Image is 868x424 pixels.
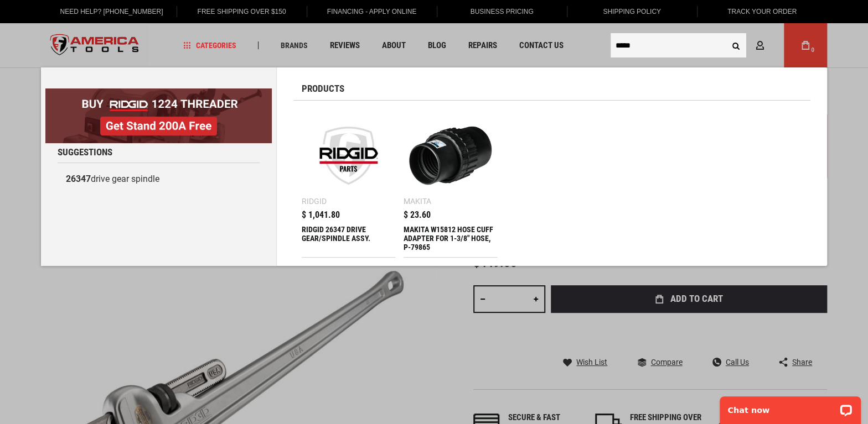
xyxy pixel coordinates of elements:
img: BOGO: Buy RIDGID® 1224 Threader, Get Stand 200A Free! [45,88,272,143]
span: $ 1,041.80 [302,211,340,219]
div: RIDGID 26347 DRIVE GEAR/SPINDLE ASSY. [302,225,395,252]
span: $ 23.60 [404,211,431,219]
img: RIDGID 26347 DRIVE GEAR/SPINDLE ASSY. [307,114,390,197]
span: Categories [183,41,236,49]
a: 26347drive gear spindle [58,169,260,190]
button: Search [725,35,746,56]
a: MAKITA W15812 HOSE CUFF ADAPTER FOR 1-3/8 Makita $ 23.60 MAKITA W15812 HOSE CUFF ADAPTER FOR 1-3/... [404,109,497,257]
div: Ridgid [302,197,327,205]
a: RIDGID 26347 DRIVE GEAR/SPINDLE ASSY. Ridgid $ 1,041.80 RIDGID 26347 DRIVE GEAR/SPINDLE ASSY. [302,109,395,257]
img: MAKITA W15812 HOSE CUFF ADAPTER FOR 1-3/8 [409,114,492,197]
b: 26347 [66,174,91,184]
span: Brands [281,41,308,49]
div: Makita [404,197,431,205]
div: MAKITA W15812 HOSE CUFF ADAPTER FOR 1-3/8 [404,225,497,252]
iframe: LiveChat chat widget [712,389,868,424]
span: Suggestions [58,148,112,157]
a: BOGO: Buy RIDGID® 1224 Threader, Get Stand 200A Free! [45,88,272,97]
span: Products [302,84,344,93]
a: Brands [276,38,313,53]
a: Categories [178,38,241,53]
